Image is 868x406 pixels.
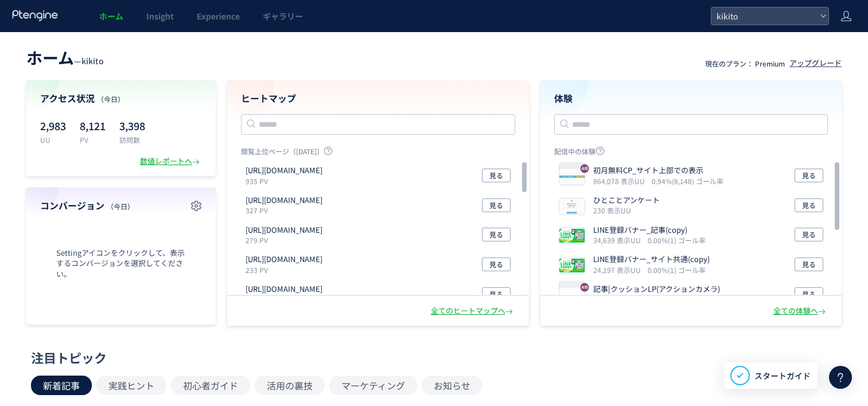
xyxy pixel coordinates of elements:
h4: ヒートマップ [241,92,515,105]
p: https://rental.kikito.docomo.ne.jp/portal/categories/ [246,225,322,236]
p: 935 PV [246,176,327,186]
p: 現在のプラン： Premium [705,58,785,68]
p: 173 PV [246,295,327,304]
p: UU [40,135,66,145]
h4: 体験 [554,92,828,105]
span: Experience [197,10,240,22]
span: ホーム [26,46,74,69]
p: 記事|クッションLP(アクションカメラ) [593,284,720,295]
span: スタートガイド [754,370,811,382]
span: 見る [489,198,503,212]
button: 見る [795,169,823,182]
p: LINE登録バナー_サイト共通(copy) [593,254,710,265]
button: 見る [795,257,823,271]
i: 0.94%(8,148) ゴール率 [652,176,723,186]
p: LINE登録バナー_記事(copy) [593,225,701,236]
button: お知らせ [422,376,482,395]
p: PV [80,135,106,145]
button: 見る [795,228,823,241]
i: 34,639 表示UU [593,235,645,245]
span: 見る [489,257,503,271]
p: 初月無料CP_サイト上部での表示 [593,165,719,176]
h4: アクセス状況 [40,92,202,105]
p: 2,983 [40,116,66,135]
span: 見る [802,257,816,271]
p: https://rental.kikito.docomo.ne.jp/portal/promotions/12019/ [246,284,322,295]
button: 活用の裏技 [255,376,325,395]
span: Settingアイコンをクリックして、表示するコンバージョンを選択してください。 [40,248,202,280]
span: 見る [802,228,816,241]
button: マーケティング [329,376,417,395]
i: 2.25%(39) ゴール率 [644,295,706,304]
button: 見る [795,287,823,301]
p: 8,121 [80,116,106,135]
i: 24,197 表示UU [593,265,645,275]
span: （今日） [97,94,124,104]
h4: コンバージョン [40,199,202,212]
button: 見る [795,198,823,212]
img: 3a219f94fd3625046deff726be57cc7d1748235041752.png [559,287,585,303]
span: 見る [802,198,816,212]
img: d798de0900d87e456005230029c40a201754452057985.png [559,198,585,214]
span: 見る [802,287,816,301]
button: 見る [482,228,511,241]
span: ホーム [99,10,123,22]
span: Insight [146,10,174,22]
div: アップグレード [789,58,842,69]
img: 23e53d35b8e4063c362f1c15b0bd02361754542378801.png [559,169,585,185]
button: 実践ヒント [96,376,166,395]
button: 見る [482,287,511,301]
button: 見る [482,169,511,182]
p: 配信中の体験 [554,146,828,161]
p: https://rental.kikito.docomo.ne.jp/portal/search/result/ [246,254,322,265]
p: ひとことアンケート [593,195,660,206]
p: https://rental.kikito.docomo.ne.jp/portal/categories/02/subcategories/ [246,195,322,206]
p: 閲覧上位ページ（[DATE]） [241,146,515,161]
p: 3,398 [119,116,145,135]
p: https://rental.kikito.docomo.ne.jp/ [246,165,322,176]
button: 見る [482,198,511,212]
div: 数値レポートへ [140,156,202,167]
button: 初心者ガイド [171,376,250,395]
p: 327 PV [246,205,327,215]
span: kikito [81,55,104,67]
img: bcede7ebffab0628ffba64dac8b5d4411752636404955.png [559,257,585,274]
button: 新着記事 [31,376,92,395]
span: 見る [489,287,503,301]
span: 見る [802,169,816,182]
i: 1,732 表示UU [593,295,641,304]
p: 訪問数 [119,135,145,145]
i: 0.00%(1) ゴール率 [648,265,706,275]
span: ギャラリー [263,10,303,22]
div: 全ての体験へ [773,306,828,317]
span: （今日） [107,201,134,211]
div: 全てのヒートマップへ [431,306,515,317]
button: 見る [482,257,511,271]
i: 864,078 表示UU [593,176,649,186]
i: 0.00%(1) ゴール率 [648,235,706,245]
span: 見る [489,228,503,241]
img: d49007524d252cb9422655bf8bf9954e1752636443206.png [559,228,585,244]
div: 注目トピック [31,349,831,366]
p: 279 PV [246,235,327,245]
i: 230 表示UU [593,205,631,215]
span: kikito [713,7,815,25]
p: 233 PV [246,265,327,275]
div: — [26,46,104,69]
span: 見る [489,169,503,182]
